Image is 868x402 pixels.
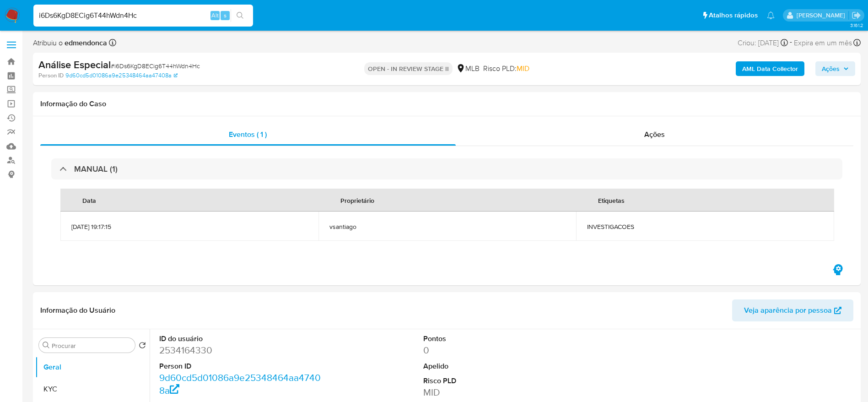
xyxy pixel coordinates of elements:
[33,10,253,22] input: Pesquise usuários ou casos...
[329,189,385,211] div: Proprietário
[423,344,590,357] dd: 0
[224,11,226,20] span: s
[423,334,590,344] dt: Pontos
[159,334,326,344] dt: ID do usuário
[111,61,200,71] span: # i6Ds6KgD8ECig6T44hWdn4Hc
[423,376,590,386] dt: Risco PLD
[423,361,590,371] dt: Apelido
[736,61,804,76] button: AML Data Collector
[211,11,219,20] span: Alt
[587,189,636,211] div: Etiquetas
[364,62,453,75] p: OPEN - IN REVIEW STAGE II
[329,223,566,231] span: vsantiago
[587,223,823,231] span: INVESTIGACOES
[35,378,150,400] button: KYC
[732,299,853,321] button: Veja aparência por pessoa
[40,99,853,109] h1: Informação do Caso
[797,11,848,20] p: eduardo.dutra@mercadolivre.com
[71,189,107,211] div: Data
[40,306,115,315] h1: Informação do Usuário
[229,129,267,140] span: Eventos ( 1 )
[71,223,307,231] span: [DATE] 19:17:15
[767,11,775,19] a: Notificações
[456,64,480,74] div: MLB
[33,38,107,48] span: Atribuiu o
[709,11,758,20] span: Atalhos rápidos
[159,344,326,357] dd: 2534164330
[815,61,855,76] button: Ações
[65,71,178,80] a: 9d60cd5d01086a9e25348464aa47408a
[744,299,832,321] span: Veja aparência por pessoa
[483,64,529,74] span: Risco PLD:
[423,386,590,399] dd: MID
[38,71,64,80] b: Person ID
[35,356,150,378] button: Geral
[517,63,529,74] span: MID
[794,38,852,48] span: Expira em um mês
[52,342,131,350] input: Procurar
[742,61,798,76] b: AML Data Collector
[644,129,665,140] span: Ações
[139,342,146,352] button: Retornar ao pedido padrão
[822,61,840,76] span: Ações
[43,342,50,349] button: Procurar
[852,11,861,20] a: Sair
[790,37,792,49] span: -
[231,9,249,22] button: search-icon
[38,57,111,72] b: Análise Especial
[74,164,118,174] h3: MANUAL (1)
[51,158,842,179] div: MANUAL (1)
[63,38,107,48] b: edmendonca
[738,37,788,49] div: Criou: [DATE]
[159,371,321,397] a: 9d60cd5d01086a9e25348464aa47408a
[159,361,326,371] dt: Person ID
